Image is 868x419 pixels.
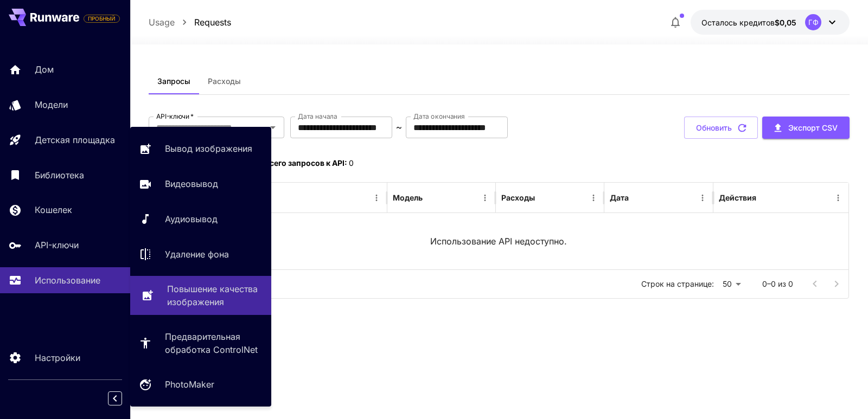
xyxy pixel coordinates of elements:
button: Сортировать [630,190,645,205]
button: Меню [586,190,601,205]
font: API-ключи [156,112,189,120]
font: Вывод изображения [165,143,252,154]
font: Удаление фона [165,249,229,260]
font: Библиотека [35,170,84,181]
font: Модели [35,99,68,110]
font: 50 [723,279,732,288]
p: Usage [149,16,175,29]
a: Аудиовывод [130,206,271,233]
font: Модель [393,193,423,202]
div: Свернуть боковую панель [116,389,130,408]
div: 0,05 доллара [701,17,796,28]
button: Меню [369,190,384,205]
font: Всего запросов к API: [265,158,347,167]
font: Кошелек [35,204,72,215]
button: 0,05 доллара [691,10,850,35]
font: Дата начала [298,112,337,120]
font: Детская площадка [35,134,115,145]
font: Использование API недоступно. [430,236,567,247]
font: 0–0 из 0 [762,279,793,288]
font: Дата окончания [413,112,465,120]
button: Меню [831,190,846,205]
a: Повышение качества изображения [130,276,271,315]
font: Действия [719,193,756,202]
font: 0 [349,158,354,167]
button: Сортировать [536,190,551,205]
font: Осталось кредитов [701,18,775,27]
font: Дата [610,193,629,202]
font: ~ [396,122,402,132]
font: Строк на странице: [641,279,714,288]
font: $0,05 [775,18,796,27]
font: Расходы [208,76,241,86]
font: Повышение качества изображения [167,283,258,307]
span: Добавьте свою платежную карту, чтобы включить все функции платформы. [84,12,120,25]
font: ПРОБНЫЙ [88,15,116,22]
a: Удаление фона [130,241,271,267]
font: Расходы [501,193,535,202]
a: Предварительная обработка ControlNet [130,324,271,363]
a: Видеовывод [130,171,271,197]
font: API-ключи [35,240,79,250]
font: Запросы [157,76,190,86]
font: Дом [35,64,54,75]
button: Меню [695,190,710,205]
button: Свернуть боковую панель [108,391,122,405]
a: Вывод изображения [130,136,271,162]
button: Сортировать [424,190,439,205]
nav: хлебные крошки [149,16,231,29]
a: PhotoMaker [130,371,271,398]
font: Обновить [696,123,732,132]
font: Аудиовывод [165,214,218,224]
font: Видеовывод [165,178,218,189]
font: Настройки [35,352,80,363]
font: ГФ [808,18,819,27]
button: Меню [477,190,493,205]
font: Предварительная обработка ControlNet [165,331,258,355]
font: Использование [35,275,100,286]
font: Экспорт CSV [788,123,838,132]
p: Requests [194,16,231,29]
button: Открыть [265,120,280,135]
font: PhotoMaker [165,379,214,390]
